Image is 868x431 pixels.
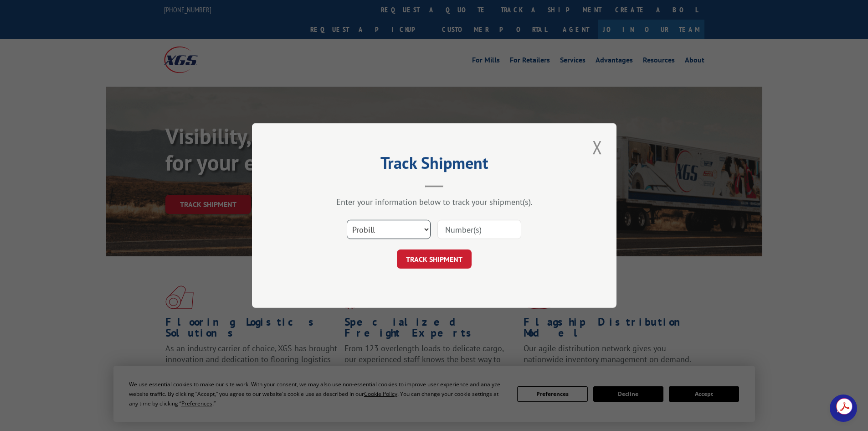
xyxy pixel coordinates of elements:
h2: Track Shipment [298,156,571,174]
button: Close modal [590,135,605,160]
div: Enter your information below to track your shipment(s). [298,197,571,207]
button: TRACK SHIPMENT [397,249,472,269]
a: Open chat [830,395,857,422]
input: Number(s) [437,220,521,239]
